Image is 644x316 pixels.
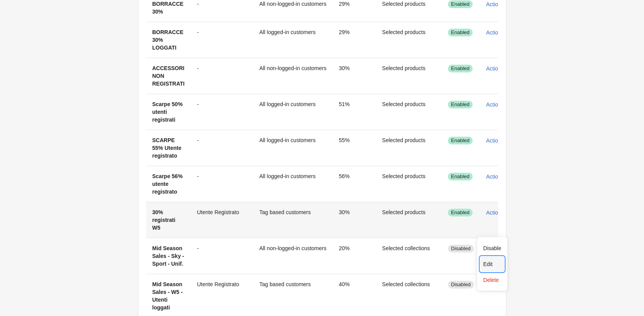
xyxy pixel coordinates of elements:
[483,170,515,184] button: Actions
[376,202,442,238] td: Selected products
[333,22,376,58] td: 29%
[152,137,181,159] span: SCARPE 55% Utente registrato
[191,94,253,130] td: -
[486,1,504,7] span: Actions
[451,101,470,108] span: Enabled
[376,130,442,166] td: Selected products
[483,260,501,268] span: Edit
[191,58,253,94] td: -
[451,246,471,252] span: Disabled
[376,22,442,58] td: Selected products
[152,65,185,87] span: ACCESSORI NON REGISTRATI
[152,1,184,15] span: BORRACCE 30%
[333,94,376,130] td: 51%
[152,101,183,123] span: Scarpe 50% utenti registrati
[333,202,376,238] td: 30%
[376,238,442,274] td: Selected collections
[451,210,470,216] span: Enabled
[451,29,470,36] span: Enabled
[191,130,253,166] td: -
[483,206,515,220] button: Actions
[480,240,504,256] button: Disable
[483,244,501,252] span: Disable
[480,256,504,272] button: Edit
[253,22,333,58] td: All logged-in customers
[486,173,504,180] span: Actions
[152,173,183,195] span: Scarpe 56% utente registrato
[486,29,504,36] span: Actions
[152,209,176,231] span: 30% registrati W5
[480,272,504,288] button: Delete
[483,98,515,112] button: Actions
[333,58,376,94] td: 30%
[451,173,470,180] span: Enabled
[191,238,253,274] td: -
[191,202,253,238] td: Utente Registrato
[483,134,515,148] button: Actions
[253,130,333,166] td: All logged-in customers
[253,58,333,94] td: All non-logged-in customers
[483,276,501,284] span: Delete
[483,62,515,76] button: Actions
[376,166,442,202] td: Selected products
[483,26,515,39] button: Actions
[191,166,253,202] td: -
[486,137,504,144] span: Actions
[333,166,376,202] td: 56%
[376,94,442,130] td: Selected products
[486,210,504,216] span: Actions
[152,281,183,311] span: Mid Season Sales - W5 - Utenti loggati
[486,65,504,72] span: Actions
[451,282,471,288] span: Disabled
[253,166,333,202] td: All logged-in customers
[152,29,184,51] span: BORRACCE 30% LOGGATI
[486,101,504,108] span: Actions
[451,137,470,144] span: Enabled
[253,202,333,238] td: Tag based customers
[333,238,376,274] td: 20%
[451,1,470,7] span: Enabled
[333,130,376,166] td: 55%
[376,58,442,94] td: Selected products
[451,65,470,72] span: Enabled
[253,238,333,274] td: All non-logged-in customers
[191,22,253,58] td: -
[253,94,333,130] td: All logged-in customers
[152,245,184,267] span: Mid Season Sales - Sky - Sport - Unif.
